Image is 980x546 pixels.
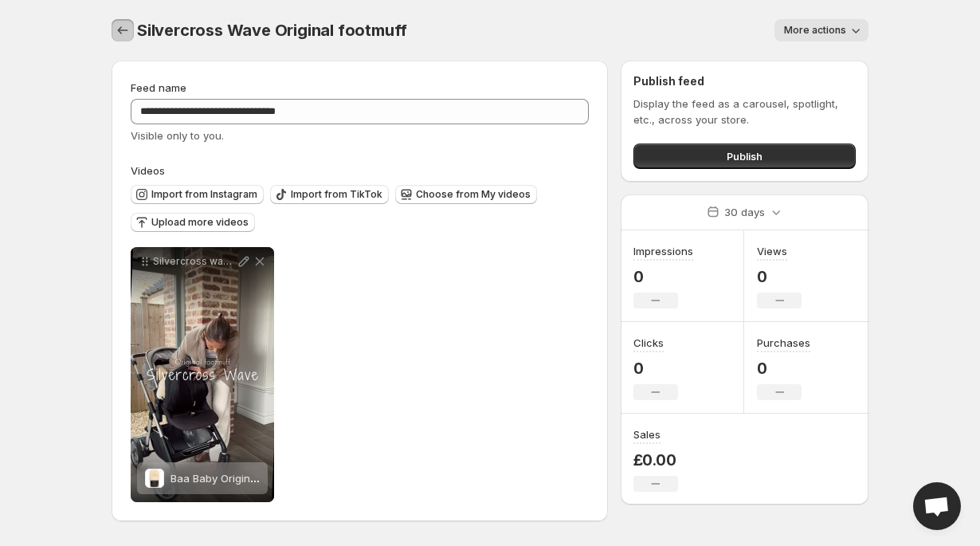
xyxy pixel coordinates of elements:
[633,143,856,169] button: Publish
[131,81,186,94] span: Feed name
[131,185,264,204] button: Import from Instagram
[633,243,693,259] h3: Impressions
[633,335,664,351] h3: Clicks
[633,267,693,286] p: 0
[633,96,856,128] p: Display the feed as a carousel, spotlight, etc., across your store.
[131,164,165,177] span: Videos
[270,185,389,204] button: Import from TikTok
[145,469,164,488] img: Baa Baby Original Sheepskin Footmuff | Black with Milk Lambskin
[633,450,678,469] p: £0.00
[416,188,531,201] span: Choose from My videos
[131,247,274,502] div: Silvercross wave original footmuffBaa Baby Original Sheepskin Footmuff | Black with Milk Lambskin...
[151,216,249,229] span: Upload more videos
[633,73,856,89] h2: Publish feed
[151,188,257,201] span: Import from Instagram
[727,148,762,164] span: Publish
[633,359,678,378] p: 0
[724,204,765,220] p: 30 days
[774,19,868,41] button: More actions
[291,188,382,201] span: Import from TikTok
[131,129,224,142] span: Visible only to you.
[171,472,495,485] span: Baa Baby Original Sheepskin Footmuff | Black with Milk Lambskin
[112,19,134,41] button: Settings
[153,255,236,268] p: Silvercross wave original footmuff
[757,267,802,286] p: 0
[757,359,810,378] p: 0
[131,213,255,232] button: Upload more videos
[757,335,810,351] h3: Purchases
[757,243,787,259] h3: Views
[395,185,537,204] button: Choose from My videos
[784,24,846,37] span: More actions
[137,21,407,40] span: Silvercross Wave Original footmuff
[633,426,661,442] h3: Sales
[913,482,961,530] a: Open chat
